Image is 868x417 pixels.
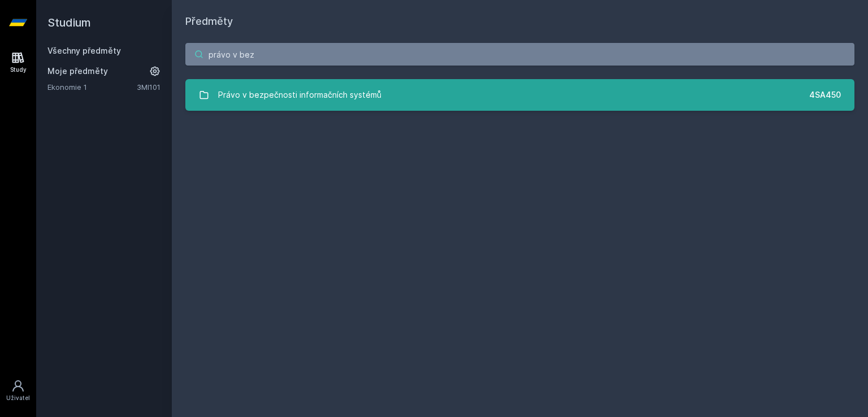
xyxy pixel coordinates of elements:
[2,45,34,80] a: Study
[47,81,137,93] a: Ekonomie 1
[10,66,27,74] div: Study
[185,79,854,111] a: Právo v bezpečnosti informačních systémů 4SA450
[47,66,108,77] span: Moje předměty
[185,43,854,66] input: Název nebo ident předmětu…
[137,82,160,92] a: 3MI101
[185,14,854,29] h1: Předměty
[218,84,381,106] div: Právo v bezpečnosti informačních systémů
[809,89,841,101] div: 4SA450
[47,46,121,55] a: Všechny předměty
[2,373,34,408] a: Uživatel
[6,394,30,402] div: Uživatel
